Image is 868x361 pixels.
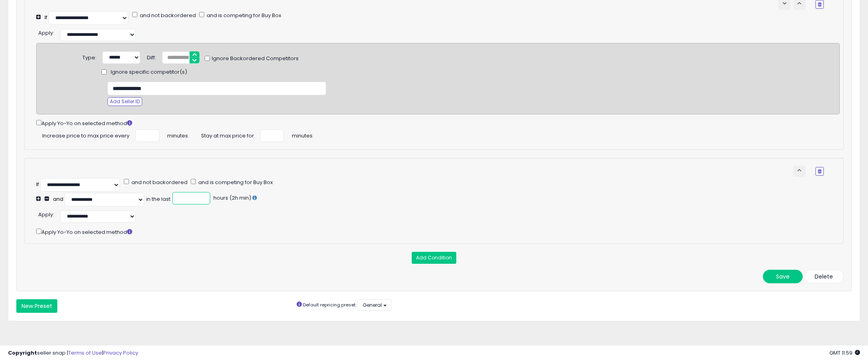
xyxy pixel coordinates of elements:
button: Save [763,270,803,283]
a: Terms of Use [68,349,102,357]
span: Apply [38,29,53,37]
div: : [38,208,54,219]
span: minutes. [167,129,189,140]
span: minutes. [292,129,314,140]
div: Apply Yo-Yo on selected method [36,227,840,236]
small: Default repricing preset: [303,302,356,308]
button: Add Condition [412,252,456,264]
div: Type: [82,51,96,62]
span: Apply [38,211,53,218]
span: and is competing for Buy Box [197,179,273,186]
div: : [38,27,54,37]
span: keyboard_arrow_up [796,167,803,174]
span: hours (2h min) [212,194,251,202]
span: and not backordered [130,179,188,186]
i: Remove Condition [818,169,821,174]
div: seller snap | | [8,349,138,357]
span: General [363,302,382,308]
button: keyboard_arrow_up [793,166,805,177]
button: New Preset [16,299,57,313]
div: Apply Yo-Yo on selected method [36,118,840,128]
span: and not backordered [139,12,196,19]
div: Diff: [147,51,156,62]
button: General [358,299,392,311]
a: Privacy Policy [103,349,138,357]
button: Delete [804,270,844,283]
span: and is competing for Buy Box [205,12,281,19]
i: Remove Condition [818,2,821,7]
button: Add Seller ID [108,97,142,106]
span: Ignore specific competitor(s) [111,69,187,76]
span: Stay at max price for [201,129,254,140]
span: Increase price to max price every [42,129,129,140]
strong: Copyright [8,349,37,357]
span: 2025-10-9 11:59 GMT [829,349,860,357]
span: Ignore Backordered Competitors [210,55,299,63]
div: in the last [146,196,170,203]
